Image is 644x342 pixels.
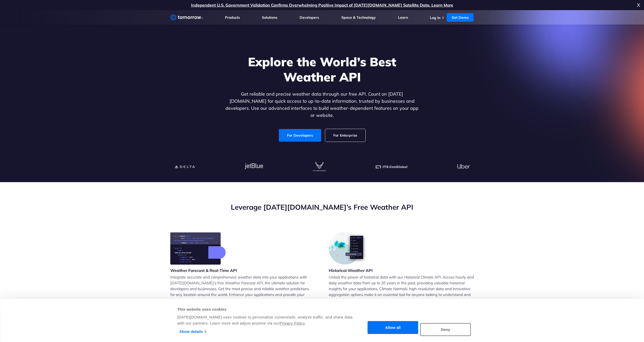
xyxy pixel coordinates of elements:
button: Deny [420,323,471,336]
a: Products [225,15,240,20]
div: [DATE][DOMAIN_NAME] uses cookies to personalize content/ads, analyze traffic, and share data with... [177,314,353,326]
h3: Weather Forecast & Real-Time API [170,268,237,273]
a: Privacy Policy [280,321,305,325]
a: Get Demo [447,13,474,22]
h1: Explore the World’s Best Weather API [224,54,420,84]
a: Home link [170,14,203,21]
p: Get reliable and precise weather data through our free API. Count on [DATE][DOMAIN_NAME] for quic... [224,91,420,119]
h3: Historical Weather API [329,268,373,273]
h2: Leverage [DATE][DOMAIN_NAME]’s Free Weather API [170,202,474,212]
a: Log In [430,15,440,20]
a: For Enterprise [325,129,365,142]
p: Unlock the power of historical data with our Historical Climate API. Access hourly and daily weat... [329,274,474,303]
a: Learn [398,15,408,20]
a: Space & Technology [341,15,376,20]
a: Show details [179,328,206,335]
a: Developers [300,15,319,20]
a: Solutions [262,15,277,20]
a: Independent U.S. Government Validation Confirms Overwhelming Positive Impact of [DATE][DOMAIN_NAM... [191,3,453,8]
a: For Developers [279,129,321,142]
div: This website uses cookies [177,306,353,312]
button: Allow all [368,321,418,334]
p: Integrate accurate and comprehensive weather data into your applications with [DATE][DOMAIN_NAME]... [170,274,316,309]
